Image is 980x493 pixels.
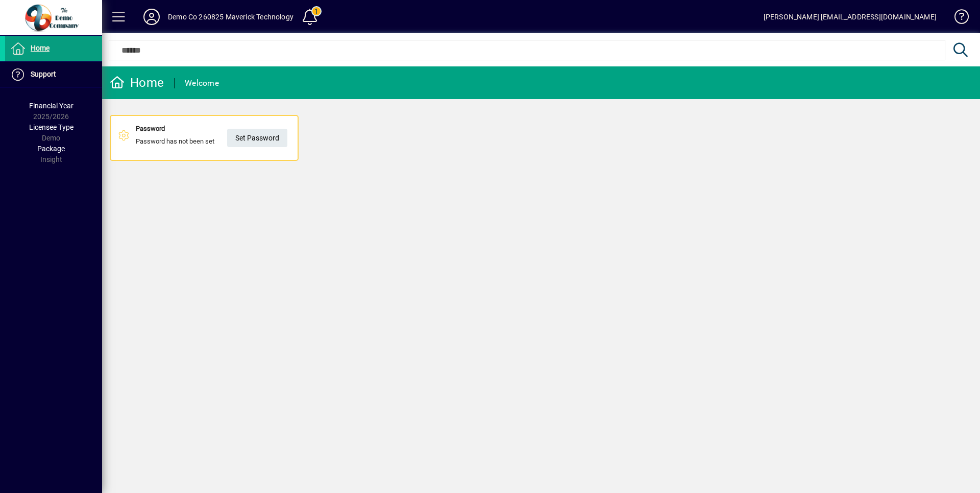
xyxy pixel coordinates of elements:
div: Demo Co 260825 Maverick Technology [168,9,293,25]
a: Support [5,62,102,87]
span: Support [31,70,56,78]
a: Knowledge Base [947,2,967,35]
button: Profile [135,8,168,26]
div: Password has not been set [136,124,214,152]
a: Set Password [227,129,287,147]
div: Welcome [185,75,219,91]
span: Financial Year [29,102,73,110]
span: Licensee Type [29,123,73,131]
div: Password [136,124,214,134]
div: Home [110,75,164,91]
span: Set Password [235,130,279,147]
div: [PERSON_NAME] [EMAIL_ADDRESS][DOMAIN_NAME] [764,9,937,25]
span: Package [37,145,65,153]
span: Home [31,44,50,52]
